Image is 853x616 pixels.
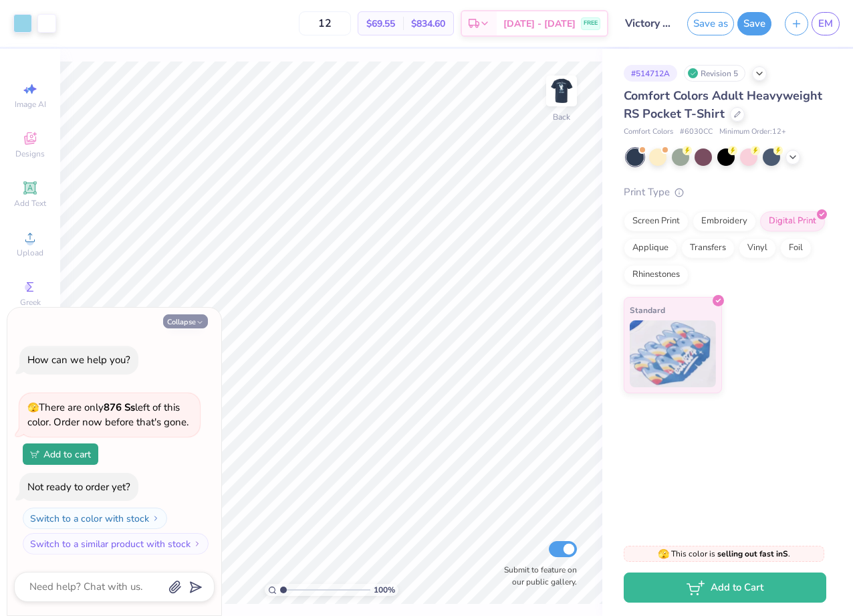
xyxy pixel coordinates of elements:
div: # 514712A [624,65,677,82]
span: Comfort Colors [624,126,673,138]
button: Switch to a color with stock [23,508,167,529]
span: 🫣 [27,401,39,414]
button: Save as [687,12,734,35]
button: Add to cart [23,443,98,465]
span: $69.55 [366,17,395,31]
span: 🫣 [658,548,669,560]
span: EM [818,16,833,31]
span: This color is . [658,548,790,560]
span: Add Text [14,198,46,209]
img: Switch to a similar product with stock [193,540,201,548]
span: Image AI [15,99,46,110]
div: Embroidery [693,211,756,231]
span: Minimum Order: 12 + [719,126,786,138]
input: Untitled Design [615,10,681,37]
span: # 6030CC [680,126,713,138]
span: Designs [15,148,45,159]
button: Collapse [163,314,208,328]
strong: 876 Ss [104,401,135,414]
span: 100 % [374,584,395,596]
img: Standard [630,320,716,387]
span: Greek [20,297,41,308]
div: Digital Print [760,211,825,231]
img: Switch to a color with stock [152,514,160,522]
strong: selling out fast in S [717,548,788,559]
div: Applique [624,238,677,258]
div: Transfers [681,238,735,258]
div: Foil [780,238,812,258]
span: Upload [17,247,43,258]
div: How can we help you? [27,353,130,367]
button: Switch to a similar product with stock [23,533,209,554]
div: Revision 5 [684,65,745,82]
span: There are only left of this color. Order now before that's gone. [27,401,189,429]
div: Screen Print [624,211,689,231]
button: Add to Cart [624,573,826,603]
span: [DATE] - [DATE] [503,17,576,31]
a: EM [812,12,840,35]
button: Save [737,12,771,35]
span: FREE [584,19,598,28]
div: Not ready to order yet? [27,480,130,494]
div: Back [553,111,570,123]
span: Comfort Colors Adult Heavyweight RS Pocket T-Shirt [624,88,822,122]
img: Add to cart [30,450,39,458]
div: Rhinestones [624,265,689,285]
span: Standard [630,303,665,317]
input: – – [299,11,351,35]
div: Vinyl [739,238,776,258]
img: Back [548,78,575,104]
span: $834.60 [411,17,445,31]
label: Submit to feature on our public gallery. [497,564,577,588]
div: Print Type [624,185,826,200]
